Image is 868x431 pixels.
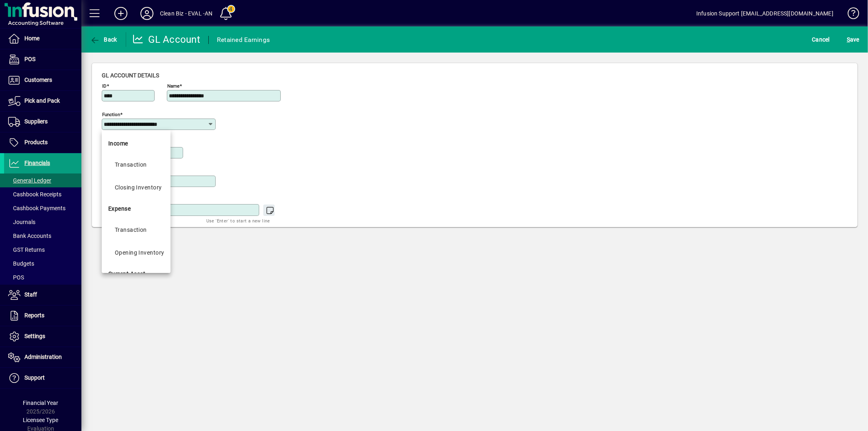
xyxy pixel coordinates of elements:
span: Suppliers [24,118,48,125]
a: Cashbook Receipts [4,187,81,201]
div: Retained Earnings [217,33,270,46]
a: Budgets [4,257,81,270]
span: Staff [24,291,37,298]
a: Settings [4,326,81,347]
mat-option: Income - Transaction [102,153,171,176]
button: Cancel [810,32,832,47]
div: Transaction [115,160,147,169]
button: Back [88,32,119,47]
span: Cancel [812,33,830,46]
div: Opening Inventory [115,248,164,257]
span: Customers [24,77,52,83]
mat-option: Income - Closing Inventory [102,176,171,199]
span: Support [24,374,45,381]
a: Home [4,29,81,49]
button: Add [108,6,134,21]
div: GL Account [132,33,201,46]
a: Administration [4,347,81,367]
a: Products [4,132,81,153]
span: Current Asset [108,269,146,279]
a: Support [4,368,81,388]
a: Staff [4,285,81,305]
div: Infusion Support [EMAIL_ADDRESS][DOMAIN_NAME] [696,7,833,20]
span: Budgets [8,260,34,267]
a: POS [4,270,81,284]
span: POS [8,274,24,281]
span: Licensee Type [23,417,59,423]
span: Journals [8,219,35,225]
span: Pick and Pack [24,97,60,104]
span: Bank Accounts [8,233,51,239]
span: S [847,36,850,43]
mat-label: ID [102,83,107,89]
span: Settings [24,333,45,339]
span: POS [24,56,35,62]
span: Reports [24,312,44,319]
mat-label: Name [167,83,179,89]
mat-hint: Use 'Enter' to start a new line [206,216,270,225]
div: Closing Inventory [115,183,162,192]
span: ave [847,33,859,46]
mat-option: Expense - Opening Inventory [102,241,171,264]
span: Cashbook Receipts [8,191,61,198]
a: Bank Accounts [4,229,81,243]
span: Financials [24,160,50,166]
span: Products [24,139,48,145]
span: Back [90,36,117,43]
a: Suppliers [4,112,81,132]
a: Customers [4,70,81,90]
button: Save [845,32,861,47]
div: Transaction [115,225,147,235]
span: Income [108,139,128,148]
button: Profile [134,6,160,21]
a: General Ledger [4,174,81,187]
a: Journals [4,215,81,229]
span: Cashbook Payments [8,205,66,211]
span: Financial Year [23,400,59,406]
mat-option: Expense - Transaction [102,218,171,241]
a: Cashbook Payments [4,201,81,215]
span: Expense [108,204,131,213]
a: GST Returns [4,243,81,257]
a: Knowledge Base [842,2,858,28]
mat-label: Function [102,112,120,117]
span: GST Returns [8,246,45,253]
app-page-header-button: Back [81,32,126,47]
div: Clean Biz - EVAL -AN [160,7,213,20]
a: Pick and Pack [4,91,81,111]
a: Reports [4,306,81,326]
span: GL account details [102,72,159,79]
span: Home [24,35,39,42]
a: POS [4,49,81,70]
span: General Ledger [8,177,51,184]
span: Administration [24,354,62,360]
